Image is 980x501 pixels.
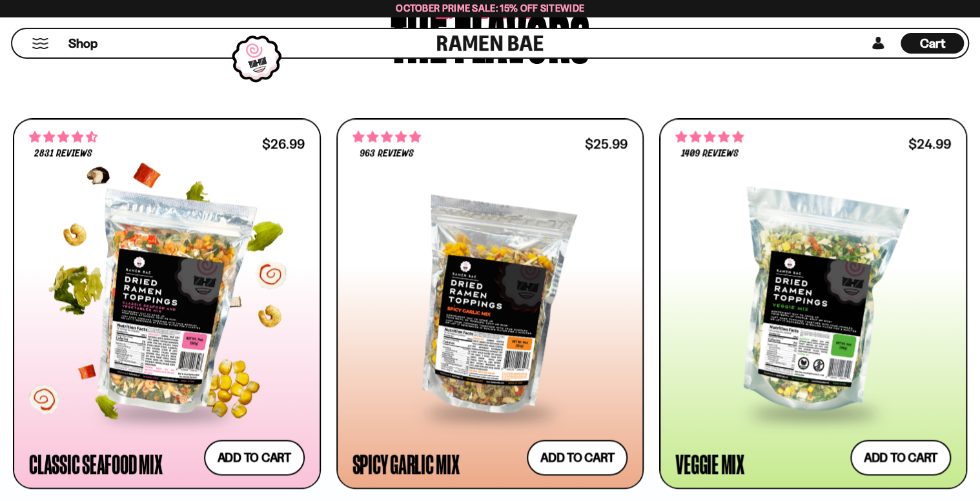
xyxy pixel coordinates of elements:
[204,440,305,475] button: Add to cart
[34,148,92,159] span: 2831 reviews
[336,118,644,489] a: 4.75 stars 963 reviews $25.99 Spicy Garlic Mix Add to cart
[850,440,951,475] button: Add to cart
[920,36,945,51] span: Cart
[675,452,744,475] div: Veggie Mix
[585,138,628,150] div: $25.99
[675,128,744,145] span: 4.76 stars
[29,128,97,145] span: 4.68 stars
[262,138,305,150] div: $26.99
[681,148,739,159] span: 1409 reviews
[29,452,162,475] div: Classic Seafood Mix
[68,33,97,54] a: Shop
[352,128,421,145] span: 4.75 stars
[68,35,97,52] span: Shop
[659,118,967,489] a: 4.76 stars 1409 reviews $24.99 Veggie Mix Add to cart
[908,138,951,150] div: $24.99
[527,440,628,475] button: Add to cart
[32,38,49,49] button: Mobile Menu Trigger
[396,2,584,14] span: October Prime Sale: 15% off Sitewide
[352,452,460,475] div: Spicy Garlic Mix
[13,118,321,489] a: 4.68 stars 2831 reviews $26.99 Classic Seafood Mix Add to cart
[901,29,964,57] div: Cart
[360,148,414,159] span: 963 reviews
